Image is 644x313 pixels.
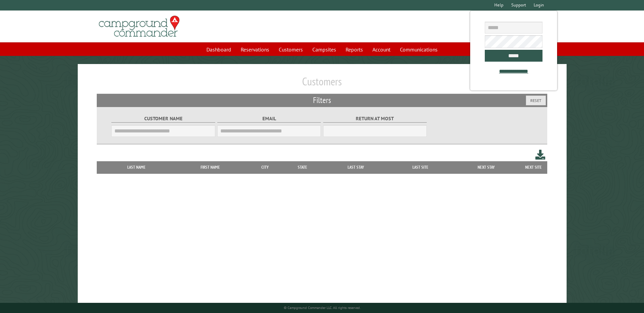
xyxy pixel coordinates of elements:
[248,161,282,173] th: City
[453,161,520,173] th: Next Stay
[237,43,273,56] a: Reservations
[275,43,307,56] a: Customers
[217,115,321,123] label: Email
[97,13,182,40] img: Campground Commander
[284,306,361,310] small: © Campground Commander LLC. All rights reserved.
[526,96,546,105] button: Reset
[324,161,389,173] th: Last Stay
[97,94,547,107] h2: Filters
[368,43,394,56] a: Account
[388,161,452,173] th: Last Site
[111,115,215,123] label: Customer Name
[172,161,248,173] th: First Name
[100,161,172,173] th: Last Name
[323,115,427,123] label: Return at most
[308,43,340,56] a: Campsites
[202,43,235,56] a: Dashboard
[342,43,367,56] a: Reports
[520,161,547,173] th: Next Site
[282,161,324,173] th: State
[97,75,547,93] h1: Customers
[535,148,545,161] a: Download this customer list (.csv)
[396,43,442,56] a: Communications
